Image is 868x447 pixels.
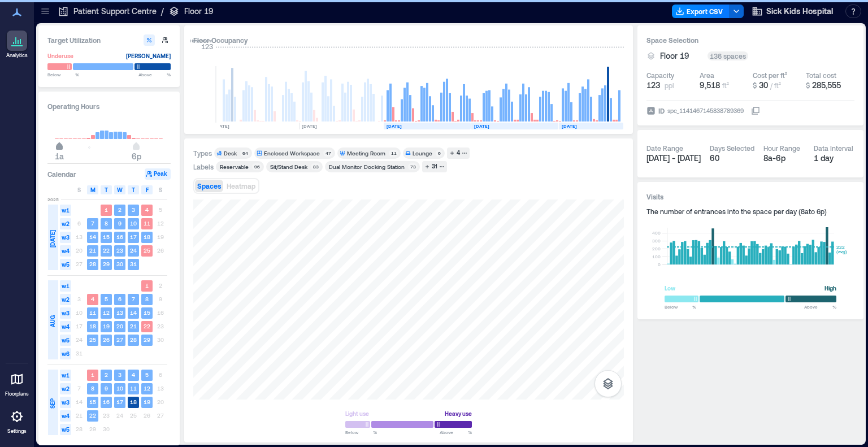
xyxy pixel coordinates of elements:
span: AUG [48,315,57,327]
text: 2 [105,371,108,378]
div: 11 [389,150,398,157]
button: Floor 19 [660,50,703,62]
text: 1 [105,206,108,213]
text: 6 [118,296,121,302]
div: High [824,283,836,294]
div: Cost per ft² [753,71,787,80]
text: 3 [132,206,135,213]
span: Above % [440,429,472,436]
text: 13 [116,309,123,316]
span: Above % [804,303,836,310]
div: Light use [345,408,369,419]
span: SEP [48,398,57,409]
text: 25 [144,247,150,254]
text: 29 [144,336,150,343]
text: 24 [130,247,137,254]
span: Above % [138,71,171,78]
div: Date Range [646,144,683,153]
button: Sick Kids Hospital [748,2,836,20]
text: 22 [144,323,150,329]
span: S [77,185,81,194]
div: Total cost [806,71,836,80]
div: Lounge [413,149,432,157]
span: F [146,185,149,194]
h3: Space Selection [646,34,854,46]
span: w4 [60,321,71,332]
p: Floorplans [5,390,29,397]
text: 15 [89,398,96,405]
span: w2 [60,294,71,305]
button: 123 ppl [646,80,695,91]
span: M [90,185,96,194]
text: 25 [89,336,96,343]
text: 1 [145,282,149,289]
div: 47 [323,150,333,157]
div: Underuse [47,50,73,62]
text: 18 [89,323,96,329]
h3: Calendar [47,168,76,180]
div: 1 day [814,153,855,164]
span: ID [658,105,665,116]
div: 64 [240,150,250,157]
p: / [161,6,164,17]
h3: Target Utilization [47,34,171,46]
text: 3 [118,371,121,378]
p: Analytics [6,52,28,59]
span: w6 [60,348,71,359]
div: spc_1141467145838789369 [666,105,745,116]
div: 73 [408,163,418,170]
span: Sick Kids Hospital [766,6,833,17]
text: 7 [91,220,94,227]
span: w3 [60,307,71,319]
text: 4 [145,206,149,213]
span: 9,518 [700,80,720,90]
a: Floorplans [2,366,32,401]
span: Below % [345,429,377,436]
text: 29 [103,261,110,267]
text: 10 [130,220,137,227]
a: Settings [3,403,31,438]
text: 4 [132,371,135,378]
text: 17 [130,233,137,240]
p: Floor 19 [184,6,214,17]
text: 4 [91,296,94,302]
tspan: 200 [652,246,661,251]
text: 19 [103,323,110,329]
div: Days Selected [710,144,754,153]
span: T [132,185,135,194]
div: 4 [455,148,462,158]
text: [DATE] [387,123,402,129]
div: Reservable [220,163,249,171]
div: Low [665,283,675,294]
text: 17 [116,398,123,405]
span: T [105,185,108,194]
text: 12 [103,309,110,316]
span: w2 [60,218,71,229]
text: 27 [116,336,123,343]
text: 7 [132,296,135,302]
text: 8 [145,296,149,302]
span: Floor 19 [660,50,689,62]
text: 18 [130,398,137,405]
span: W [117,185,123,194]
text: 10 [116,385,123,392]
span: 1a [55,151,64,161]
text: 22 [89,412,96,419]
text: 9 [118,220,121,227]
text: 14 [130,309,137,316]
h3: Operating Hours [47,101,171,112]
p: Settings [7,428,27,435]
tspan: 400 [652,230,661,236]
div: Heavy use [445,408,472,419]
div: Meeting Room [347,149,385,157]
span: w3 [60,232,71,243]
span: w1 [60,205,71,216]
tspan: 100 [652,254,661,259]
text: 30 [116,261,123,267]
text: 31 [130,261,137,267]
div: 8a - 6p [763,153,805,164]
text: 12 [144,385,150,392]
text: 19 [144,398,150,405]
div: 60 [710,153,754,164]
span: ppl [665,81,674,90]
